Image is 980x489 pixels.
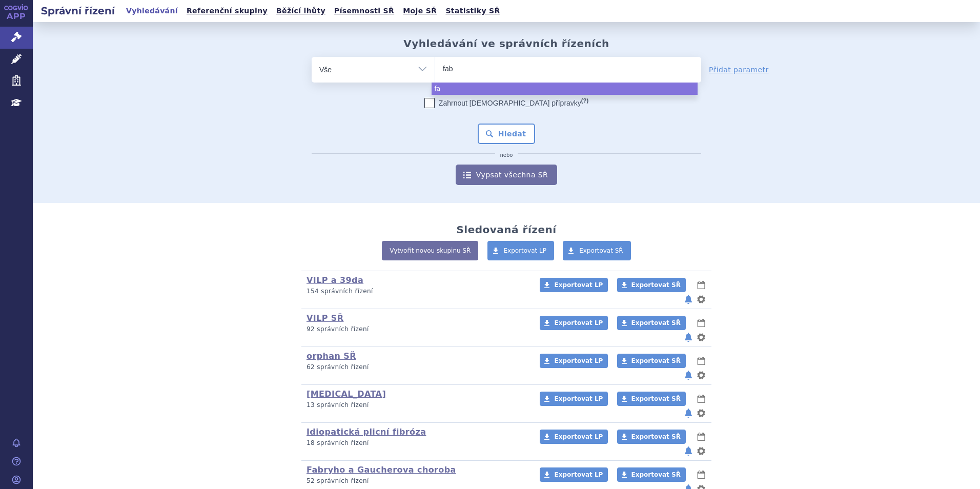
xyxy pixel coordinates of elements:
span: Exportovat SŘ [631,281,681,289]
button: lhůty [696,279,706,291]
a: Exportovat SŘ [617,278,686,292]
a: Exportovat LP [487,241,555,260]
button: nastavení [696,331,706,343]
a: Běžící lhůty [273,4,329,18]
span: Exportovat LP [554,281,603,289]
a: Exportovat SŘ [617,392,686,406]
a: Exportovat LP [540,278,608,292]
button: lhůty [696,393,706,405]
span: Exportovat LP [554,433,603,440]
a: Exportovat SŘ [617,316,686,330]
a: Moje SŘ [400,4,440,18]
a: Písemnosti SŘ [331,4,397,18]
span: Exportovat LP [554,471,603,478]
button: nastavení [696,369,706,381]
button: nastavení [696,407,706,419]
span: Exportovat SŘ [631,433,681,440]
p: 18 správních řízení [307,439,526,447]
a: Exportovat LP [540,354,608,368]
a: Exportovat LP [540,316,608,330]
button: Hledat [478,124,536,144]
a: VILP SŘ [307,313,343,323]
span: Exportovat SŘ [631,471,681,478]
button: lhůty [696,431,706,443]
button: notifikace [683,293,693,305]
a: Vytvořit novou skupinu SŘ [382,241,478,260]
p: 52 správních řízení [307,477,526,485]
label: Zahrnout [DEMOGRAPHIC_DATA] přípravky [424,98,588,108]
a: Exportovat LP [540,392,608,406]
p: 13 správních řízení [307,401,526,410]
a: Fabryho a Gaucherova choroba [307,465,456,475]
span: Exportovat SŘ [631,357,681,364]
span: Exportovat LP [504,247,547,254]
a: Vyhledávání [123,4,181,18]
a: Statistiky SŘ [442,4,503,18]
span: Exportovat LP [554,395,603,402]
a: Exportovat SŘ [617,467,686,482]
h2: Vyhledávání ve správních řízeních [403,37,609,50]
a: Idiopatická plicní fibróza [307,427,426,437]
a: Exportovat LP [540,430,608,444]
button: lhůty [696,355,706,367]
button: lhůty [696,468,706,481]
a: Referenční skupiny [183,4,271,18]
span: Exportovat LP [554,319,603,327]
button: notifikace [683,331,693,343]
abbr: (?) [581,97,588,104]
a: [MEDICAL_DATA] [307,389,386,399]
button: nastavení [696,445,706,457]
h2: Správní řízení [33,4,123,18]
a: Exportovat LP [540,467,608,482]
button: notifikace [683,407,693,419]
a: Exportovat SŘ [617,430,686,444]
a: orphan SŘ [307,351,356,361]
a: Exportovat SŘ [617,354,686,368]
span: Exportovat SŘ [631,395,681,402]
button: nastavení [696,293,706,305]
span: Exportovat LP [554,357,603,364]
a: Vypsat všechna SŘ [456,165,557,185]
span: Exportovat SŘ [579,247,623,254]
a: Exportovat SŘ [563,241,631,260]
p: 62 správních řízení [307,363,526,372]
span: Exportovat SŘ [631,319,681,327]
i: nebo [495,152,518,158]
p: 92 správních řízení [307,325,526,334]
button: notifikace [683,369,693,381]
li: fa [432,83,698,95]
a: VILP a 39da [307,275,363,285]
a: Přidat parametr [709,65,769,75]
button: lhůty [696,317,706,329]
button: notifikace [683,445,693,457]
h2: Sledovaná řízení [456,223,556,236]
p: 154 správních řízení [307,287,526,296]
